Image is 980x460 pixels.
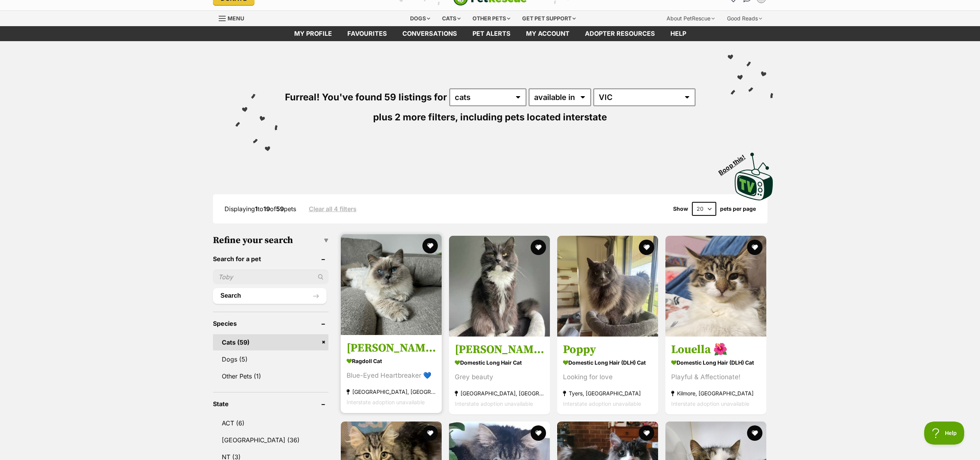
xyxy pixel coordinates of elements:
a: Cats (59) [213,334,328,350]
a: My profile [286,26,340,41]
div: Grey beauty [455,372,544,382]
img: Albert - Ragdoll Cat [341,234,442,335]
strong: 59 [276,205,284,213]
strong: [GEOGRAPHIC_DATA], [GEOGRAPHIC_DATA] [455,388,544,398]
span: Displaying to of pets [224,205,296,213]
strong: Domestic Long Hair Cat [455,357,544,368]
div: Cats [437,11,466,26]
button: favourite [531,425,546,441]
button: favourite [422,425,438,441]
button: favourite [639,425,654,441]
h3: Louella 🌺 [671,342,761,357]
a: Menu [219,11,250,25]
a: Dogs (5) [213,351,328,367]
button: favourite [747,425,763,441]
iframe: Help Scout Beacon - Open [924,422,965,445]
a: Clear all 4 filters [309,205,357,212]
img: Louella 🌺 - Domestic Long Hair (DLH) Cat [665,236,766,337]
input: Toby [213,270,328,284]
div: Dogs [405,11,436,26]
div: Playful & Affectionate! [671,372,761,382]
span: Furreal! You've found 59 listings for [285,92,447,103]
strong: Kilmore, [GEOGRAPHIC_DATA] [671,388,761,398]
a: My account [518,26,577,41]
label: pets per page [720,206,756,212]
header: Search for a pet [213,255,328,262]
strong: [GEOGRAPHIC_DATA], [GEOGRAPHIC_DATA] [347,386,436,397]
h3: Poppy [563,342,652,357]
strong: Tyers, [GEOGRAPHIC_DATA] [563,388,652,398]
strong: 1 [255,205,258,213]
a: conversations [395,26,465,41]
header: Species [213,320,328,327]
h3: [PERSON_NAME] ** 2nd Chance Cat Rescue** [455,342,544,357]
a: Pet alerts [465,26,518,41]
button: favourite [531,240,546,255]
a: Help [663,26,694,41]
header: State [213,400,328,407]
span: Show [673,206,688,212]
span: Menu [228,15,244,22]
h3: Refine your search [213,235,328,246]
div: Other pets [467,11,516,26]
a: Louella 🌺 Domestic Long Hair (DLH) Cat Playful & Affectionate! Kilmore, [GEOGRAPHIC_DATA] Interst... [665,336,766,414]
a: Favourites [340,26,395,41]
a: [PERSON_NAME] Ragdoll Cat Blue-Eyed Heartbreaker 💙 [GEOGRAPHIC_DATA], [GEOGRAPHIC_DATA] Interstat... [341,335,442,413]
span: Interstate adoption unavailable [455,400,533,407]
button: Search [213,288,327,303]
span: plus 2 more filters, [373,112,458,123]
button: favourite [639,240,654,255]
div: Looking for love [563,372,652,382]
span: Boop this! [717,148,752,176]
span: Interstate adoption unavailable [671,400,749,407]
strong: Ragdoll Cat [347,355,436,366]
strong: Domestic Long Hair (DLH) Cat [563,357,652,368]
span: including pets located interstate [460,112,607,123]
div: Blue-Eyed Heartbreaker 💙 [347,370,436,380]
button: favourite [747,240,763,255]
a: Other Pets (1) [213,368,328,384]
a: Boop this! [735,146,773,202]
img: Poppy - Domestic Long Hair (DLH) Cat [557,236,658,337]
div: About PetRescue [661,11,720,26]
div: Good Reads [722,11,767,26]
a: [PERSON_NAME] ** 2nd Chance Cat Rescue** Domestic Long Hair Cat Grey beauty [GEOGRAPHIC_DATA], [G... [449,336,550,414]
img: Rosie ** 2nd Chance Cat Rescue** - Domestic Long Hair Cat [449,236,550,337]
span: Interstate adoption unavailable [563,400,641,407]
div: Get pet support [517,11,581,26]
strong: Domestic Long Hair (DLH) Cat [671,357,761,368]
a: [GEOGRAPHIC_DATA] (36) [213,432,328,448]
h3: [PERSON_NAME] [347,340,436,355]
a: Adopter resources [577,26,663,41]
button: favourite [422,238,438,253]
strong: 19 [263,205,270,213]
a: ACT (6) [213,415,328,431]
a: Poppy Domestic Long Hair (DLH) Cat Looking for love Tyers, [GEOGRAPHIC_DATA] Interstate adoption ... [557,336,658,414]
span: Interstate adoption unavailable [347,398,425,405]
img: PetRescue TV logo [735,153,773,200]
